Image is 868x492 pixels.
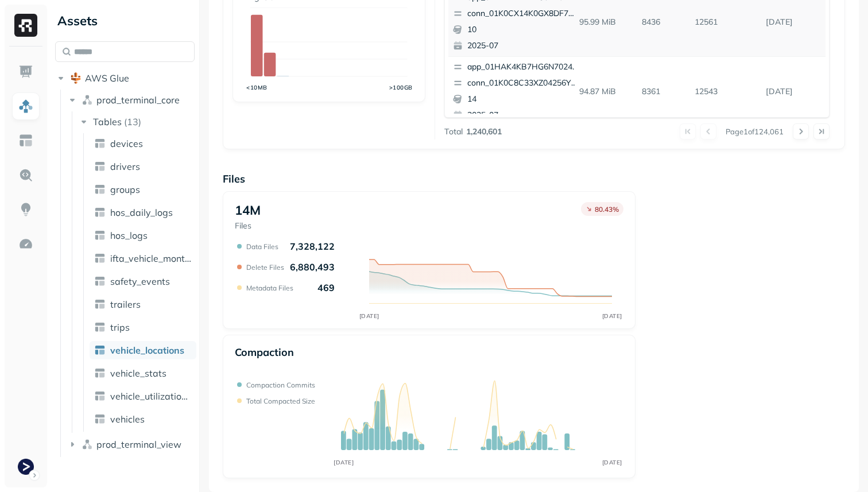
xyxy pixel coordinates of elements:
p: 14M [235,202,261,218]
img: Asset Explorer [18,133,33,148]
p: 14 [467,94,579,105]
img: table [94,390,106,402]
button: Tables(13) [78,113,196,131]
img: Ryft [14,14,37,37]
a: devices [90,134,196,153]
tspan: <10MB [246,84,268,91]
img: Insights [18,202,33,217]
a: safety_events [90,272,196,290]
button: prod_terminal_view [67,435,195,454]
a: ifta_vehicle_months [90,249,196,268]
img: table [94,207,106,218]
a: vehicle_locations [90,341,196,359]
p: 94.87 MiB [575,82,638,102]
img: table [94,138,106,149]
img: table [94,230,106,241]
p: app_01HAK4KB7HG6N7024210G3S8D5 [467,61,579,73]
span: hos_daily_logs [110,207,173,218]
img: namespace [82,94,93,106]
p: 6,880,493 [290,261,335,273]
span: safety_events [110,276,170,287]
span: vehicle_locations [110,344,184,356]
img: namespace [82,439,93,450]
tspan: [DATE] [359,312,379,320]
img: Dashboard [18,64,33,79]
p: ( 13 ) [124,116,141,127]
p: Total [444,126,463,137]
p: Sep 12, 2025 [761,12,825,32]
p: 1,240,601 [466,126,502,137]
img: table [94,161,106,172]
span: prod_terminal_core [96,94,180,106]
span: trailers [110,299,141,310]
p: 469 [317,282,335,293]
img: root [70,72,82,84]
p: 95.99 MiB [575,12,638,32]
p: Page 1 of 124,061 [726,126,784,137]
img: Terminal [18,459,34,475]
span: vehicles [110,413,145,425]
img: table [94,253,106,264]
img: table [94,276,106,287]
span: drivers [110,161,140,172]
p: Total compacted size [246,397,315,405]
a: vehicle_utilization_day [90,387,196,405]
button: AWS Glue [55,69,195,87]
p: 10 [467,24,579,36]
a: hos_logs [90,226,196,245]
p: 8436 [637,12,690,32]
img: table [94,321,106,333]
span: AWS Glue [85,72,129,84]
tspan: [DATE] [602,312,622,320]
a: groups [90,180,196,199]
span: vehicle_stats [110,367,166,379]
img: Optimization [18,237,33,251]
tspan: >100GB [389,84,413,91]
img: table [94,367,106,379]
p: 2025-07 [467,110,579,121]
p: Delete Files [246,263,284,272]
p: conn_01K0CX14K0GX8DF7H0EATMMDPP [467,8,579,20]
p: 12543 [690,82,762,102]
p: 2025-07 [467,40,579,52]
a: vehicles [90,410,196,428]
div: Assets [55,11,195,30]
a: trips [90,318,196,336]
p: conn_01K0C8C33XZ04256YYTKM5QZSX [467,78,579,89]
p: Data Files [246,242,278,251]
span: Tables [93,116,122,127]
p: Files [223,172,845,185]
span: vehicle_utilization_day [110,390,192,402]
img: Assets [18,99,33,114]
img: table [94,344,106,356]
p: Compaction [235,346,294,359]
span: trips [110,321,130,333]
a: hos_daily_logs [90,203,196,222]
tspan: [DATE] [602,459,622,466]
tspan: [DATE] [334,459,354,466]
img: table [94,413,106,425]
span: prod_terminal_view [96,439,181,450]
p: Compaction commits [246,381,315,389]
p: 12561 [690,12,762,32]
img: table [94,299,106,310]
button: prod_terminal_core [67,91,195,109]
button: app_01HAK4KB7HG6N7024210G3S8D5conn_01K0C8C33XZ04256YYTKM5QZSX142025-07 [448,57,584,126]
span: ifta_vehicle_months [110,253,192,264]
img: table [94,184,106,195]
p: Sep 12, 2025 [761,82,825,102]
span: groups [110,184,140,195]
p: Files [235,220,261,231]
img: Query Explorer [18,168,33,183]
a: vehicle_stats [90,364,196,382]
p: 7,328,122 [290,241,335,252]
span: hos_logs [110,230,148,241]
a: trailers [90,295,196,313]
p: 80.43 % [595,205,619,214]
p: 8361 [637,82,690,102]
a: drivers [90,157,196,176]
span: devices [110,138,143,149]
p: Metadata Files [246,284,293,292]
